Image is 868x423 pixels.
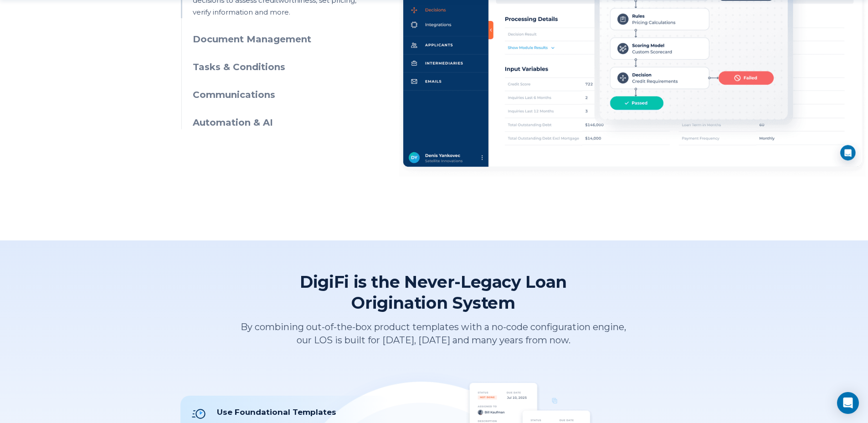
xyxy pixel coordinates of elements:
[35,54,82,60] div: Domain Overview
[217,407,378,418] div: Use Foundational Templates
[15,15,22,22] img: logo_orange.svg
[26,15,45,22] div: v 4.0.25
[25,53,32,60] img: tab_domain_overview_orange.svg
[193,61,358,74] h3: Tasks & Conditions
[193,88,358,102] h3: Communications
[15,24,22,31] img: website_grey.svg
[101,54,154,60] div: Keywords by Traffic
[235,321,632,347] p: By combining out-of-the-box product templates with a no-code configuration engine, our LOS is bui...
[300,271,567,292] span: DigiFi is the Never-Legacy Loan
[837,392,859,414] div: Open Intercom Messenger
[193,33,358,46] h3: Document Management
[193,116,358,129] h3: Automation & AI
[24,24,100,31] div: Domain: [DOMAIN_NAME]
[91,53,98,60] img: tab_keywords_by_traffic_grey.svg
[300,292,567,313] span: Origination System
